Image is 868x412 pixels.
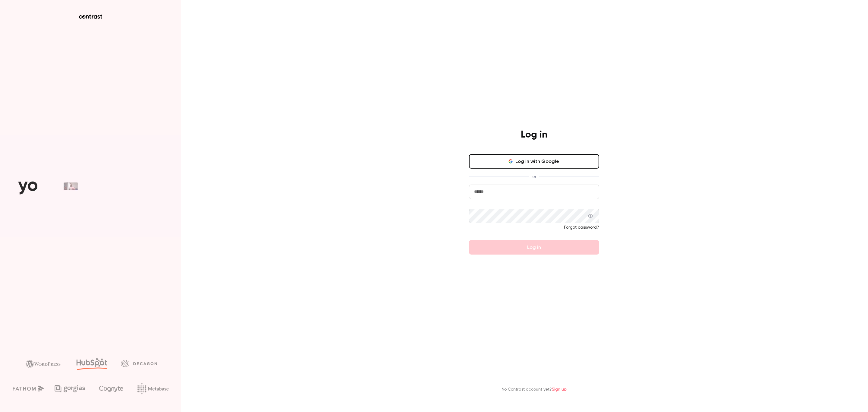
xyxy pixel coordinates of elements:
[502,386,567,393] p: No Contrast account yet?
[529,173,539,180] span: or
[121,360,157,367] img: decagon
[552,387,567,391] a: Sign up
[469,154,599,169] button: Log in with Google
[564,225,599,230] a: Forgot password?
[521,129,547,141] h4: Log in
